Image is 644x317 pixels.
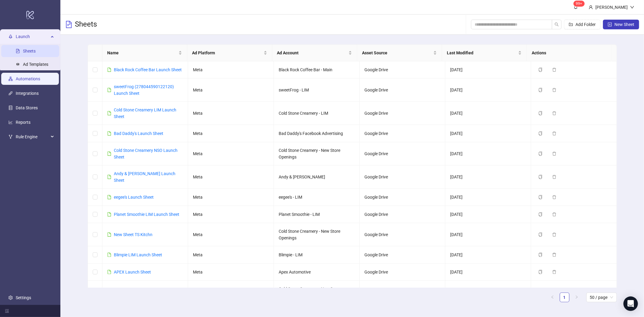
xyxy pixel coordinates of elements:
span: fork [8,135,13,139]
span: copy [538,131,543,136]
td: Google Drive [360,223,445,246]
span: file [107,253,111,257]
a: Bad Daddy's Launch Sheet [114,131,163,136]
span: delete [552,131,556,136]
span: Add Folder [575,22,596,27]
span: file [107,152,111,156]
td: Planet Smoothie - LIM [274,206,360,223]
a: Ad Templates [23,62,48,67]
span: delete [552,88,556,92]
span: delete [552,270,556,274]
span: copy [538,253,543,257]
span: folder-add [569,22,573,27]
td: Black Rock Coffee Bar - Main [274,61,360,78]
span: file [107,88,111,92]
td: [DATE] [445,223,531,246]
th: Asset Source [357,45,442,61]
button: left [548,293,557,302]
td: Google Drive [360,264,445,281]
td: Blimpie - LIM [274,246,360,264]
td: Google Drive [360,189,445,206]
a: 1 [560,293,569,302]
td: Meta [188,61,274,78]
a: Sheets [23,49,36,53]
span: copy [538,232,543,237]
span: Name [107,50,177,56]
span: file [107,270,111,274]
td: Google Drive [360,102,445,125]
span: file [107,131,111,136]
span: copy [538,88,543,92]
span: delete [552,212,556,216]
td: [DATE] [445,246,531,264]
a: sweetFrog (278044590122120) Launch Sheet [114,84,174,96]
span: file [107,111,111,115]
span: file [107,232,111,237]
td: [DATE] [445,102,531,125]
a: Blimpie LIM Launch Sheet [114,252,162,257]
span: delete [552,175,556,179]
td: Meta [188,102,274,125]
button: Add Folder [564,20,601,29]
td: Cold Stone Creamery - New Store Openings [274,223,360,246]
a: Integrations [16,91,39,96]
span: down [630,5,634,9]
td: Cold Stone Creamery - New Store Openings [274,281,360,304]
td: Bad Daddy's Facebook Advertising [274,125,360,142]
button: New Sheet [603,20,639,29]
span: file [107,195,111,199]
span: copy [538,212,543,216]
td: [DATE] [445,78,531,102]
td: Meta [188,142,274,165]
td: Cold Stone Creamery - LIM [274,102,360,125]
span: Asset Source [362,50,432,56]
sup: 141 [574,1,585,7]
span: bell [574,5,578,9]
td: Meta [188,189,274,206]
a: New Sheet TS Kitchn [114,232,152,237]
a: eegee's Launch Sheet [114,195,154,200]
td: [DATE] [445,206,531,223]
div: [PERSON_NAME] [593,4,630,11]
span: plus-square [608,22,612,27]
td: Google Drive [360,61,445,78]
span: file [107,68,111,72]
td: Google Drive [360,78,445,102]
span: menu-fold [5,309,9,313]
td: Meta [188,165,274,189]
th: Actions [527,45,612,61]
th: Ad Platform [187,45,272,61]
td: Andy & [PERSON_NAME] [274,165,360,189]
span: delete [552,152,556,156]
span: copy [538,68,543,72]
span: copy [538,195,543,199]
a: Andy & [PERSON_NAME] Launch Sheet [114,171,175,183]
a: Cold Stone Creamery NSO Launch Sheet [114,148,178,159]
td: [DATE] [445,165,531,189]
span: delete [552,68,556,72]
span: copy [538,111,543,115]
span: copy [538,152,543,156]
td: Google Drive [360,281,445,304]
a: APEX Launch Sheet [114,270,151,274]
button: right [572,293,582,302]
span: file [107,175,111,179]
td: Meta [188,281,274,304]
td: Apex Automotive [274,264,360,281]
td: sweetFrog - LIM [274,78,360,102]
td: Google Drive [360,125,445,142]
td: [DATE] [445,264,531,281]
td: Meta [188,78,274,102]
div: Open Intercom Messenger [623,296,638,311]
span: rocket [8,34,13,39]
span: New Sheet [614,22,634,27]
a: Reports [16,120,30,125]
a: Settings [16,295,31,300]
a: Data Stores [16,105,38,110]
td: [DATE] [445,189,531,206]
a: Planet Smoothie LIM Launch Sheet [114,212,179,217]
span: copy [538,175,543,179]
span: Rule Engine [16,131,49,143]
th: Ad Account [272,45,357,61]
span: delete [552,111,556,115]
